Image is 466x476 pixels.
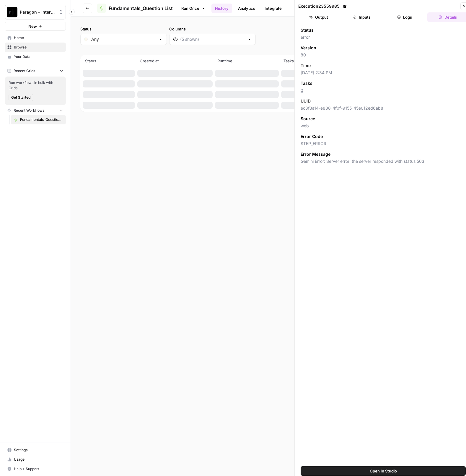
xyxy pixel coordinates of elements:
button: Logs [384,12,425,22]
span: Paragon - Internal Usage [20,9,56,15]
label: Status [80,26,167,32]
span: Run workflows in bulk with Grids [9,80,62,91]
span: Fundamentals_Question List [20,117,63,122]
span: Recent Workflows [14,108,44,113]
span: Error Message [301,151,330,157]
span: Settings [14,447,63,453]
button: Help + Support [5,464,66,474]
a: Your Data [5,52,66,61]
a: Fundamentals_Question List [11,115,66,124]
a: Settings [5,445,66,455]
button: Recent Grids [5,66,66,75]
a: 0 [301,88,303,93]
span: 80 [301,52,466,58]
span: Source [301,116,315,122]
span: web [301,123,466,129]
th: Runtime [214,55,280,68]
span: Tasks [301,80,312,86]
input: (5 shown) [180,36,245,42]
span: Your Data [14,54,63,59]
span: Version [301,45,316,51]
th: Tasks [280,55,332,68]
button: Output [298,12,339,22]
span: Usage [14,457,63,462]
a: Integrate [261,4,285,13]
span: Recent Grids [14,68,35,74]
span: error [301,34,466,40]
a: History [211,4,232,13]
th: Status [82,55,136,68]
span: Gemini Error: Server error: the server responded with status 503 [301,158,466,164]
button: Get Started [9,94,33,101]
span: Browse [14,45,63,50]
span: Home [14,35,63,40]
span: Open In Studio [370,468,397,474]
a: Run Once [177,3,209,13]
button: Workspace: Paragon - Internal Usage [5,5,66,20]
span: STEP_ERROR [301,141,466,147]
button: Open In Studio [301,466,466,476]
span: ec3f3a14-e838-4f0f-9155-45e012ed6ab8 [301,105,466,111]
label: Columns [169,26,256,32]
span: Get Started [11,95,30,100]
button: Recent Workflows [5,106,66,115]
span: Error Code [301,134,323,139]
a: Home [5,33,66,43]
button: Inputs [341,12,382,22]
a: Analytics [234,4,259,13]
span: UUID [301,98,311,104]
img: Paragon - Internal Usage Logo [7,7,17,17]
div: Execution 23559985 [298,3,348,9]
span: Fundamentals_Question List [109,5,173,12]
span: New [28,23,37,29]
a: Fundamentals_Question List [97,4,173,13]
span: Time [301,63,311,69]
button: New [5,22,66,31]
a: Browse [5,43,66,52]
input: Any [91,36,156,42]
th: Created at [136,55,214,68]
span: [DATE] 2:34 PM [301,70,466,76]
span: Help + Support [14,466,63,472]
span: Status [301,27,314,33]
a: Usage [5,455,66,464]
